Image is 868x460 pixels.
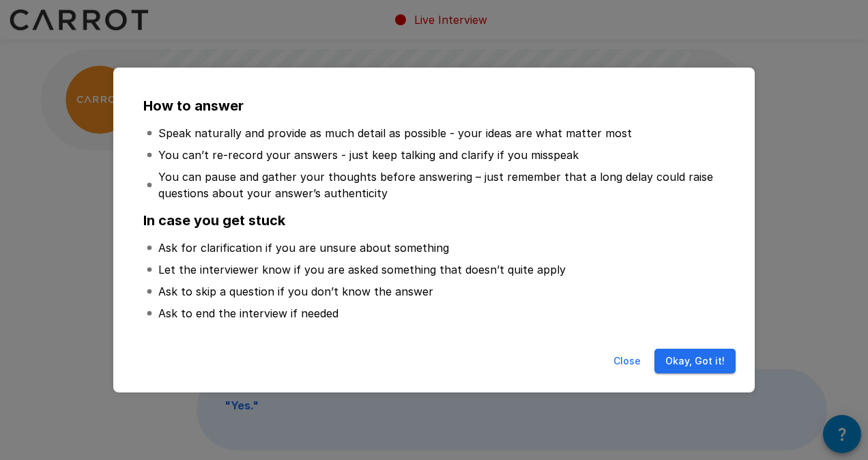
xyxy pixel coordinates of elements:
p: Ask to skip a question if you don’t know the answer [158,283,433,300]
b: In case you get stuck [143,212,285,229]
p: You can pause and gather your thoughts before answering – just remember that a long delay could r... [158,169,722,201]
p: Ask to end the interview if needed [158,305,338,321]
p: Ask for clarification if you are unsure about something [158,240,449,256]
p: Let the interviewer know if you are asked something that doesn’t quite apply [158,261,566,278]
b: How to answer [143,98,244,114]
p: You can’t re-record your answers - just keep talking and clarify if you misspeak [158,147,579,163]
p: Speak naturally and provide as much detail as possible - your ideas are what matter most [158,125,632,141]
button: Close [605,349,649,374]
button: Okay, Got it! [654,349,736,374]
